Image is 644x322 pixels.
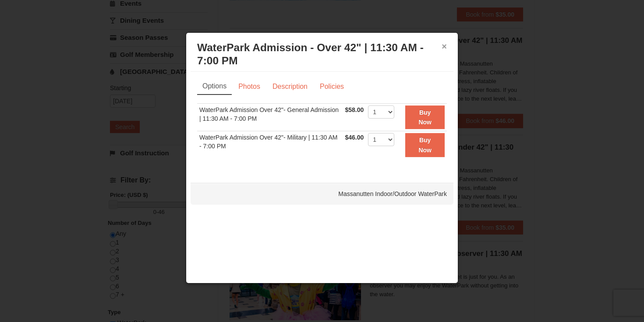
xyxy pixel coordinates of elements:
a: Photos [233,78,266,95]
button: Buy Now [405,105,445,129]
strong: Buy Now [418,109,432,126]
button: Buy Now [405,133,445,157]
strong: Buy Now [418,136,432,153]
a: Policies [314,78,350,95]
div: Massanutten Indoor/Outdoor WaterPark [191,183,453,205]
h3: WaterPark Admission - Over 42" | 11:30 AM - 7:00 PM [197,41,447,67]
a: Description [267,78,313,95]
td: WaterPark Admission Over 42"- Military | 11:30 AM - 7:00 PM [197,131,343,159]
button: × [442,42,447,51]
a: Options [197,78,232,95]
span: $58.00 [345,106,364,113]
td: WaterPark Admission Over 42"- General Admission | 11:30 AM - 7:00 PM [197,103,343,131]
span: $46.00 [345,134,364,141]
